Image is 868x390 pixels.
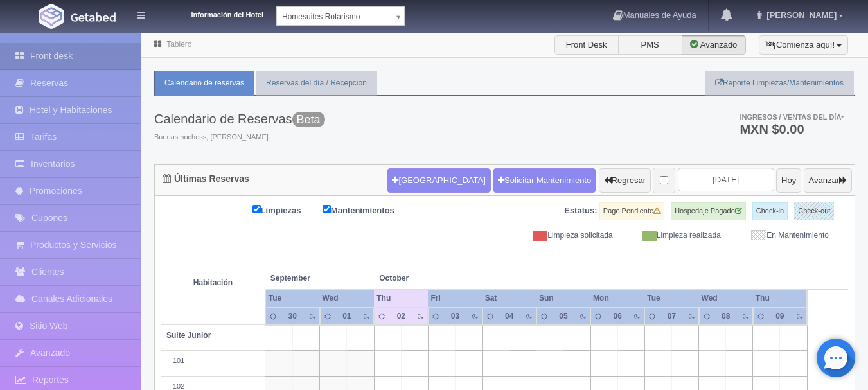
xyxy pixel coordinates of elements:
[256,71,377,96] a: Reservas del día / Recepción
[323,205,331,213] input: Mantenimientos
[320,290,375,307] th: Wed
[71,12,116,22] img: Getabed
[718,311,734,322] div: 08
[740,113,844,121] span: Ingresos / Ventas del día
[163,174,249,184] h4: Últimas Reservas
[753,290,807,307] th: Thu
[804,168,852,193] button: Avanzar
[483,290,536,307] th: Sat
[379,273,477,284] span: October
[623,230,731,241] div: Limpieza realizada
[428,290,482,307] th: Fri
[515,230,623,241] div: Limpieza solicitada
[161,6,263,21] dt: Información del Hotel
[772,311,788,322] div: 09
[166,356,260,366] div: 101
[556,311,572,322] div: 05
[536,290,590,307] th: Sun
[590,290,644,307] th: Mon
[292,112,325,127] span: Beta
[794,202,834,220] label: Check-out
[393,311,409,322] div: 02
[285,311,301,322] div: 30
[193,278,233,287] strong: Habitación
[166,40,191,49] a: Tablero
[154,71,254,96] a: Calendario de reservas
[282,7,387,26] span: Homesuites Rotarismo
[599,202,664,220] label: Pago Pendiente
[776,168,801,193] button: Hoy
[731,230,838,241] div: En Mantenimiento
[752,202,788,220] label: Check-in
[759,35,848,55] button: ¡Comienza aquí!
[610,311,626,322] div: 06
[387,168,490,193] button: [GEOGRAPHIC_DATA]
[276,6,405,26] a: Homesuites Rotarismo
[599,168,651,193] button: Regresar
[339,311,355,322] div: 01
[705,71,854,96] a: Reporte Limpiezas/Mantenimientos
[252,205,261,213] input: Limpiezas
[252,202,321,217] label: Limpiezas
[154,132,325,143] span: Buenas nochess, [PERSON_NAME].
[618,35,682,55] label: PMS
[664,311,680,322] div: 07
[265,290,320,307] th: Tue
[682,35,746,55] label: Avanzado
[671,202,746,220] label: Hospedaje Pagado
[154,112,325,126] h3: Calendario de Reservas
[740,123,844,136] h3: MXN $0.00
[699,290,753,307] th: Wed
[447,311,463,322] div: 03
[323,202,414,217] label: Mantenimientos
[763,10,837,20] span: [PERSON_NAME]
[166,331,211,340] b: Suite Junior
[493,168,596,193] a: Solicitar Mantenimiento
[564,205,597,217] label: Estatus:
[374,290,428,307] th: Thu
[644,290,698,307] th: Tue
[554,35,619,55] label: Front Desk
[39,4,64,29] img: Getabed
[501,311,517,322] div: 04
[270,273,369,284] span: September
